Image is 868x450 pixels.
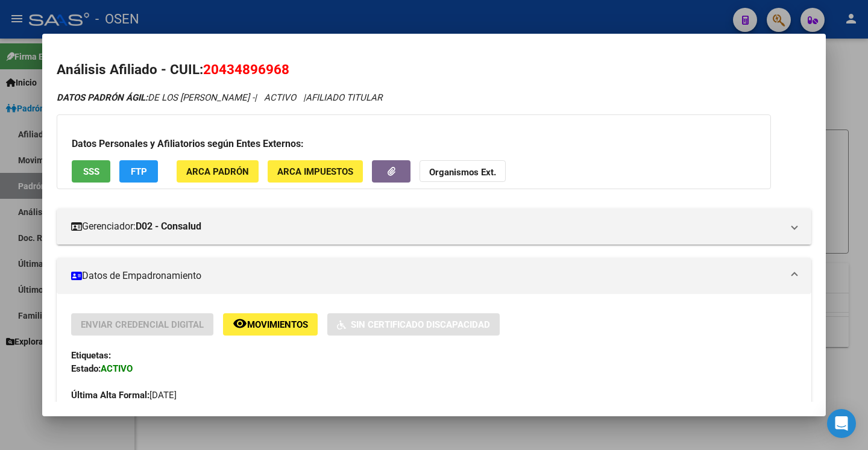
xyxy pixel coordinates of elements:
span: [DATE] [71,390,177,401]
mat-expansion-panel-header: Datos de Empadronamiento [57,258,811,294]
span: Movimientos [247,319,308,330]
strong: D02 - Consalud [136,219,201,234]
button: Organismos Ext. [420,160,506,183]
button: ARCA Impuestos [268,160,363,183]
span: ARCA Padrón [186,166,249,177]
mat-icon: remove_red_eye [233,316,247,331]
i: | ACTIVO | [57,92,382,103]
mat-panel-title: Datos de Empadronamiento [71,269,782,283]
button: Sin Certificado Discapacidad [327,313,500,336]
h3: Datos Personales y Afiliatorios según Entes Externos: [72,137,756,151]
span: Sin Certificado Discapacidad [351,319,490,330]
mat-panel-title: Gerenciador: [71,219,782,234]
strong: DATOS PADRÓN ÁGIL: [57,92,148,103]
span: ARCA Impuestos [277,166,353,177]
span: DE LOS [PERSON_NAME] - [57,92,254,103]
span: SSS [83,166,99,177]
strong: Organismos Ext. [429,167,496,178]
button: FTP [119,160,158,183]
div: Open Intercom Messenger [827,409,856,438]
strong: ACTIVO [101,363,133,374]
strong: Última Alta Formal: [71,390,149,401]
button: Movimientos [223,313,318,336]
span: 20434896968 [203,61,289,77]
button: ARCA Padrón [177,160,259,183]
span: FTP [131,166,147,177]
span: AFILIADO TITULAR [306,92,382,103]
strong: Estado: [71,363,101,374]
button: Enviar Credencial Digital [71,313,213,336]
span: Enviar Credencial Digital [81,319,204,330]
button: SSS [72,160,110,183]
h2: Análisis Afiliado - CUIL: [57,60,811,80]
strong: Etiquetas: [71,350,111,361]
mat-expansion-panel-header: Gerenciador:D02 - Consalud [57,208,811,245]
